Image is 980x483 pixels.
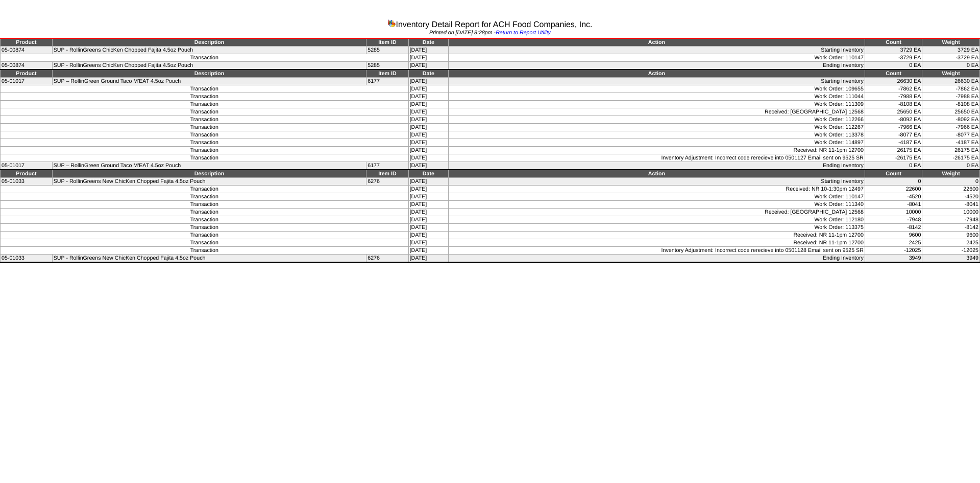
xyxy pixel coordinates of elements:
[922,108,980,116] td: 25650 EA
[922,38,980,47] td: Weight
[408,85,448,93] td: [DATE]
[366,255,408,263] td: 6276
[865,201,922,209] td: -8041
[1,170,53,178] td: Product
[449,131,865,139] td: Work Order: 113378
[865,47,922,54] td: 3729 EA
[408,201,448,209] td: [DATE]
[865,124,922,131] td: -7966 EA
[408,54,448,62] td: [DATE]
[865,186,922,193] td: 22600
[865,216,922,224] td: -7948
[366,62,408,70] td: 5285
[865,93,922,101] td: -7988 EA
[922,70,980,78] td: Weight
[408,147,448,154] td: [DATE]
[922,124,980,131] td: -7966 EA
[449,224,865,232] td: Work Order: 113375
[1,232,409,239] td: Transaction
[1,93,409,101] td: Transaction
[449,108,865,116] td: Received: [GEOGRAPHIC_DATA] 12568
[408,162,448,170] td: [DATE]
[408,93,448,101] td: [DATE]
[865,131,922,139] td: -8077 EA
[408,232,448,239] td: [DATE]
[922,139,980,147] td: -4187 EA
[449,239,865,247] td: Received: NR 11-1pm 12700
[865,162,922,170] td: 0 EA
[1,147,409,154] td: Transaction
[922,78,980,85] td: 26630 EA
[449,93,865,101] td: Work Order: 111044
[865,224,922,232] td: -8142
[1,255,53,263] td: 05-01033
[922,178,980,186] td: 0
[1,178,53,186] td: 05-01033
[449,62,865,70] td: Ending Inventory
[865,54,922,62] td: -3729 EA
[865,232,922,239] td: 9600
[52,62,366,70] td: SUP - RollinGreens ChicKen Chopped Fajita 4.5oz Pouch
[865,209,922,216] td: 10000
[1,193,409,201] td: Transaction
[449,54,865,62] td: Work Order: 110147
[865,38,922,47] td: Count
[865,170,922,178] td: Count
[1,139,409,147] td: Transaction
[366,38,408,47] td: Item ID
[1,239,409,247] td: Transaction
[1,47,53,54] td: 05-00874
[865,255,922,263] td: 3949
[922,193,980,201] td: -4520
[449,255,865,263] td: Ending Inventory
[1,101,409,108] td: Transaction
[1,131,409,139] td: Transaction
[408,224,448,232] td: [DATE]
[922,255,980,263] td: 3949
[449,70,865,78] td: Action
[922,154,980,162] td: -26175 EA
[408,47,448,54] td: [DATE]
[496,30,551,36] a: Return to Report Utility
[865,239,922,247] td: 2425
[1,216,409,224] td: Transaction
[408,62,448,70] td: [DATE]
[449,216,865,224] td: Work Order: 112180
[387,19,396,27] img: graph.gif
[1,62,53,70] td: 05-00874
[922,131,980,139] td: -8077 EA
[52,70,366,78] td: Description
[449,186,865,193] td: Received: NR 10-1:30pm 12497
[408,247,448,255] td: [DATE]
[449,78,865,85] td: Starting Inventory
[1,162,53,170] td: 05-01017
[922,209,980,216] td: 10000
[408,186,448,193] td: [DATE]
[408,101,448,108] td: [DATE]
[449,147,865,154] td: Received: NR 11-1pm 12700
[366,70,408,78] td: Item ID
[865,154,922,162] td: -26175 EA
[922,232,980,239] td: 9600
[408,170,448,178] td: Date
[449,101,865,108] td: Work Order: 111309
[865,108,922,116] td: 25650 EA
[449,201,865,209] td: Work Order: 111340
[408,216,448,224] td: [DATE]
[1,70,53,78] td: Product
[922,224,980,232] td: -8142
[449,47,865,54] td: Starting Inventory
[865,101,922,108] td: -8108 EA
[922,170,980,178] td: Weight
[408,78,448,85] td: [DATE]
[865,62,922,70] td: 0 EA
[922,216,980,224] td: -7948
[1,224,409,232] td: Transaction
[449,232,865,239] td: Received: NR 11-1pm 12700
[865,70,922,78] td: Count
[366,47,408,54] td: 5285
[922,47,980,54] td: 3729 EA
[922,186,980,193] td: 22600
[865,85,922,93] td: -7862 EA
[52,38,366,47] td: Description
